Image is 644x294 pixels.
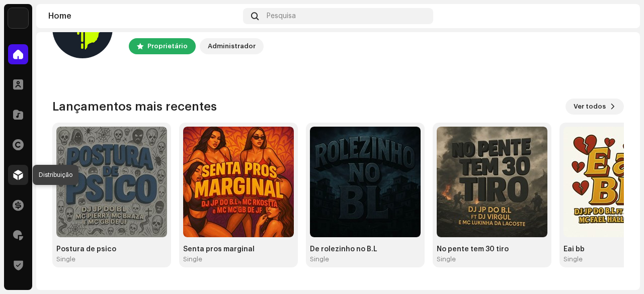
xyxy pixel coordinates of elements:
button: Ver todos [566,99,624,115]
img: 42974524-e10b-470d-8d1d-c63e04f47821 [310,127,421,237]
img: b45b8bfe-f664-4b51-8337-717f71b05b30 [437,127,547,237]
div: Single [437,255,456,263]
div: Proprietário [147,40,188,52]
img: 049993c1-2d72-4e3c-8c44-bd6ba982551e [183,127,294,237]
div: Home [48,12,239,20]
div: Postura de psico [56,245,167,253]
span: Pesquisa [267,12,296,20]
img: 71bf27a5-dd94-4d93-852c-61362381b7db [8,8,28,28]
div: Single [310,255,329,263]
div: Senta pros marginal [183,245,294,253]
div: No pente tem 30 tiro [437,245,547,253]
div: Single [563,255,583,263]
span: Ver todos [574,96,606,117]
div: Single [56,255,75,263]
div: Administrador [208,40,256,52]
div: Single [183,255,202,263]
div: De rolezinho no B.L [310,245,421,253]
img: 9177a9f3-1dde-46c1-83a7-800fb06cdad1 [56,127,167,237]
img: 7b092bcd-1f7b-44aa-9736-f4bc5021b2f1 [612,8,628,24]
h3: Lançamentos mais recentes [52,99,217,115]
